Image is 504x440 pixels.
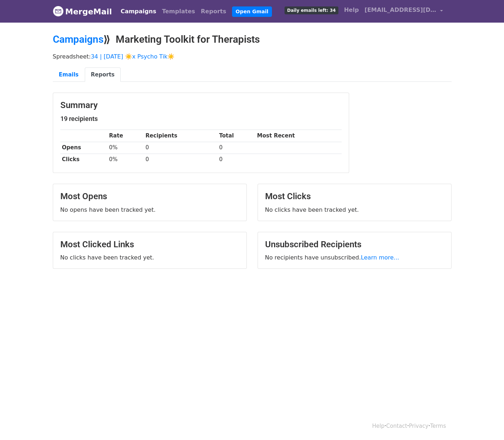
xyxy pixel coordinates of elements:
a: Terms [430,423,446,429]
a: 34 | [DATE] ☀️x Psycho Tik☀️ [91,53,175,60]
h3: Summary [60,100,342,111]
a: Campaigns [53,33,103,45]
span: Daily emails left: 34 [285,6,338,14]
a: Help [372,423,384,429]
a: Emails [53,67,85,82]
h3: Unsubscribed Recipients [265,239,444,250]
td: 0 [144,154,217,165]
p: No recipients have unsubscribed. [265,254,444,261]
td: 0 [144,142,217,154]
th: Most Recent [255,130,342,142]
a: Open Gmail [232,6,272,17]
a: Templates [159,4,198,19]
p: No opens have been tracked yet. [60,206,239,214]
td: 0% [107,154,144,165]
th: Rate [107,130,144,142]
p: Spreadsheet: [53,53,452,60]
a: MergeMail [53,4,112,19]
h3: Most Opens [60,191,239,202]
span: [EMAIL_ADDRESS][DOMAIN_NAME] [365,6,436,14]
td: 0% [107,142,144,154]
a: Learn more... [361,254,399,261]
a: Campaigns [118,4,159,19]
a: [EMAIL_ADDRESS][DOMAIN_NAME] [362,3,446,20]
h2: ⟫ Marketing Toolkit for Therapists [53,33,452,46]
a: Contact [386,423,407,429]
td: 0 [217,154,255,165]
a: Reports [85,67,121,82]
a: Help [341,3,362,17]
h3: Most Clicks [265,191,444,202]
a: Privacy [409,423,428,429]
th: Opens [60,142,107,154]
th: Total [217,130,255,142]
h3: Most Clicked Links [60,239,239,250]
td: 0 [217,142,255,154]
p: No clicks have been tracked yet. [60,254,239,261]
h5: 19 recipients [60,115,342,123]
p: No clicks have been tracked yet. [265,206,444,214]
th: Clicks [60,154,107,165]
th: Recipients [144,130,217,142]
a: Daily emails left: 34 [282,3,341,17]
img: MergeMail logo [53,6,64,17]
a: Reports [198,4,229,19]
iframe: Chat Widget [468,406,504,440]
